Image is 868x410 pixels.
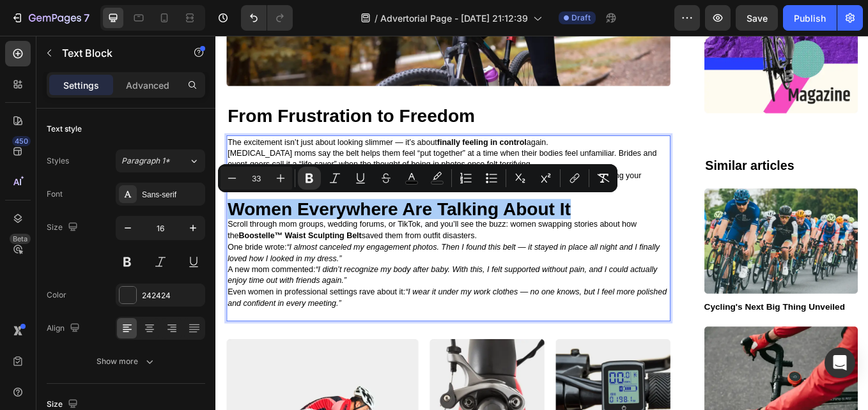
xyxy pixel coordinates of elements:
strong: Women Everywhere Are Talking About It [14,192,417,215]
div: Show more [97,355,156,368]
div: Align [47,320,82,337]
div: Font [47,188,63,200]
i: “I almost canceled my engagement photos. Then I found this belt — it stayed in place all night an... [14,243,522,266]
span: It’s less about shapewear, and more about the , without second-guessing your reflection. [14,159,500,183]
div: Styles [47,155,69,167]
h2: Similar articles [574,142,755,163]
button: 7 [5,5,95,31]
span: Advertorial Page - [DATE] 21:12:39 [380,11,528,25]
span: Even women in professional settings rave about it: [14,296,530,319]
p: Advanced [126,79,169,92]
span: Save [747,13,768,24]
strong: finally feeling in control [260,119,366,130]
span: Paragraph 1* [121,155,170,167]
span: A new mom commented: [14,269,519,292]
div: Publish [794,11,826,25]
button: Publish [783,5,837,31]
div: 450 [12,136,31,146]
a: Cycling's Next Big Thing Unveiled [574,312,740,325]
span: [MEDICAL_DATA] moms say the belt helps them feel “put together” at a time when their bodies feel ... [14,132,518,156]
span: / [375,11,378,25]
p: Text Block [62,45,171,61]
div: Sans-serif [142,189,202,201]
div: 242424 [142,290,202,301]
strong: freedom to show up as your best self [206,159,371,169]
button: Show more [47,350,205,373]
div: Undo/Redo [241,5,293,31]
span: One bride wrote: [14,243,522,266]
img: gempages_432750572815254551-6ae42311-c60b-4fb8-8dd7-2616e3db9297.webp [574,179,755,303]
p: 7 [84,10,89,26]
div: Open Intercom Messenger [825,347,855,378]
i: “I didn’t recognize my body after baby. With this, I felt supported without pain, and I could act... [14,269,519,292]
button: Paragraph 1* [116,149,205,172]
div: Text style [47,123,82,135]
strong: Boostelle™ Waist Sculpting Belt [27,229,171,239]
div: Size [47,219,81,236]
span: Scroll through mom groups, wedding forums, or TikTok, and you’ll see the buzz: women swapping sto... [14,216,495,239]
iframe: Design area [215,36,868,410]
button: Save [736,5,778,31]
div: Beta [10,234,31,244]
span: Draft [571,12,591,24]
i: “I wear it under my work clothes — no one knows, but I feel more polished and confident in every ... [14,296,530,319]
p: Settings [63,79,99,92]
div: Color [47,289,66,301]
div: Editor contextual toolbar [218,164,617,192]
